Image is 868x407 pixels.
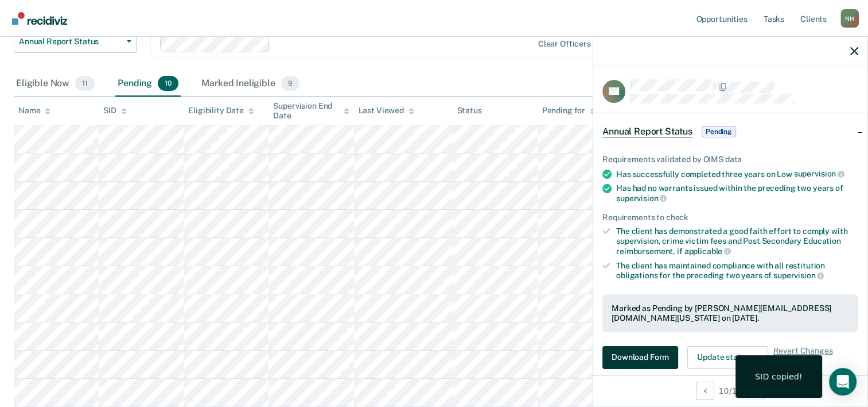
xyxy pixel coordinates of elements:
div: Pending for [542,106,595,116]
span: 11 [75,76,95,91]
button: Previous Opportunity [696,382,714,400]
a: Navigate to form link [602,346,683,369]
img: Recidiviz [12,12,67,25]
div: Has had no warrants issued within the preceding two years of [616,183,858,203]
span: supervision [616,194,667,203]
div: N H [840,9,859,28]
span: Pending [702,126,736,137]
span: supervision [773,271,824,280]
div: Eligibility Date [188,106,254,116]
div: The client has maintained compliance with all restitution obligations for the preceding two years of [616,261,858,281]
div: SID copied! [755,371,803,382]
div: 10 / 10 [593,375,867,406]
div: Has successfully completed three years on Low [616,169,858,179]
button: Update status [687,346,768,369]
div: Requirements to check [602,213,858,222]
button: Profile dropdown button [840,9,859,28]
div: Name [18,106,50,116]
div: Status [457,106,482,116]
div: Pending [115,71,181,97]
span: applicable [684,247,731,256]
div: Requirements validated by OIMS data [602,155,858,164]
div: Marked as Pending by [PERSON_NAME][EMAIL_ADDRESS][DOMAIN_NAME][US_STATE] on [DATE]. [612,304,849,323]
div: Last Viewed [359,106,414,116]
div: SID [103,106,127,116]
div: Clear officers [538,39,591,49]
span: Revert Changes [773,346,832,369]
div: Marked Ineligible [199,71,302,97]
div: Eligible Now [14,71,97,97]
span: 9 [281,76,299,91]
div: Open Intercom Messenger [829,368,857,396]
button: Download Form [602,346,678,369]
div: Supervision End Date [273,101,349,121]
span: 10 [158,76,178,91]
div: The client has demonstrated a good faith effort to comply with supervision, crime victim fees and... [616,226,858,256]
span: supervision [794,169,844,178]
span: Annual Report Status [19,37,122,47]
span: Annual Report Status [602,126,692,137]
div: Annual Report StatusPending [593,113,867,150]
